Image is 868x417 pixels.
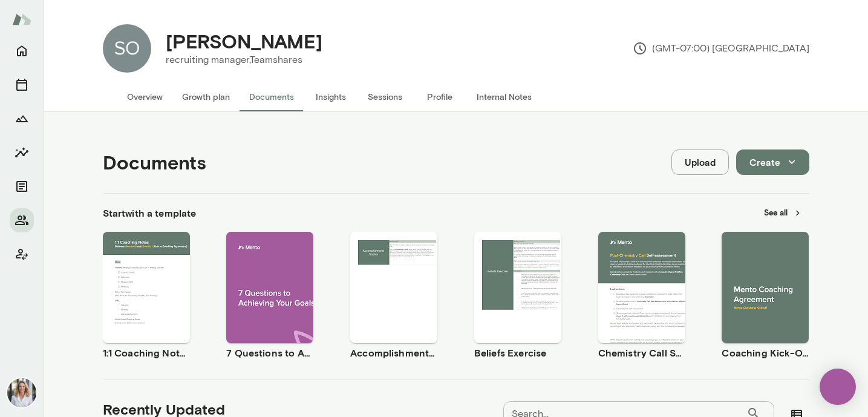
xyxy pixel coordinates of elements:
[103,151,206,174] h4: Documents
[12,8,31,31] img: Mento
[166,53,322,67] p: recruiting manager, Teamshares
[358,82,413,111] button: Sessions
[172,82,240,111] button: Growth plan
[10,39,34,63] button: Home
[598,346,685,360] h6: Chemistry Call Self-Assessment [Coaches only]
[10,242,34,266] button: Client app
[467,82,541,111] button: Internal Notes
[474,346,561,360] h6: Beliefs Exercise
[722,346,809,360] h6: Coaching Kick-Off | Coaching Agreement
[350,346,437,360] h6: Accomplishment Tracker
[103,346,190,360] h6: 1:1 Coaching Notes
[633,41,809,56] p: (GMT-07:00) [GEOGRAPHIC_DATA]
[10,140,34,165] button: Insights
[757,203,809,222] button: See all
[413,82,467,111] button: Profile
[304,82,358,111] button: Insights
[7,378,36,407] img: Jennifer Palazzo
[736,149,809,175] button: Create
[103,24,151,73] img: Sonya Hutchinson
[117,82,172,111] button: Overview
[671,149,729,175] button: Upload
[240,82,304,111] button: Documents
[10,174,34,199] button: Documents
[10,107,34,131] button: Growth Plan
[10,73,34,97] button: Sessions
[166,30,322,53] h4: [PERSON_NAME]
[10,208,34,232] button: Members
[103,206,197,220] h6: Start with a template
[226,346,313,360] h6: 7 Questions to Achieving Your Goals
